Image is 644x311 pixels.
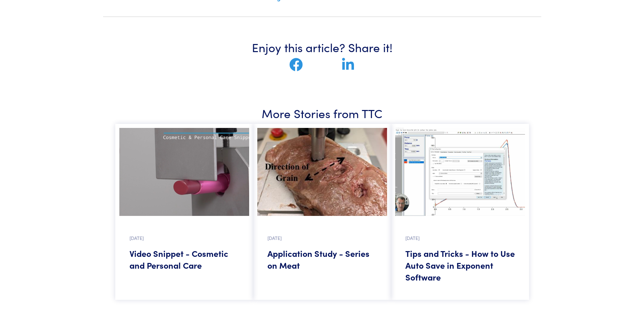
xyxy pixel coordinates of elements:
h3: More Stories from TTC [119,105,525,121]
a: Tips and Tricks - How to Use Auto Save in Exponent Software [405,247,515,283]
a: Share on Facebook [289,63,303,71]
p: [DATE] [129,234,239,242]
a: Video Snippet - Cosmetic and Personal Care [129,247,239,271]
p: [DATE] [405,234,515,242]
img: screenshot of software [395,128,525,216]
h3: Enjoy this article? Share it! [223,39,422,55]
a: Share on LinkedIn [342,63,354,71]
a: Application Study - Series on Meat [267,247,377,271]
img: image of steak being tested [257,128,387,216]
img: lipstick being tested [119,128,249,216]
p: [DATE] [267,234,377,242]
